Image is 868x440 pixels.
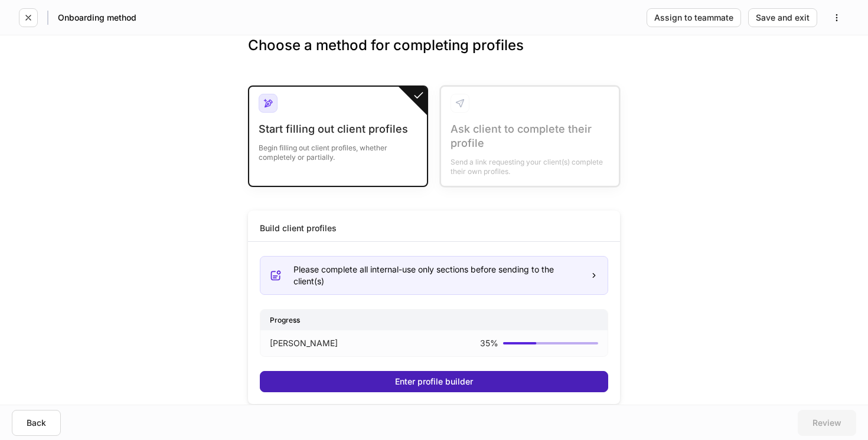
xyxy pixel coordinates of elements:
[260,371,608,392] button: Enter profile builder
[654,14,733,22] div: Assign to teammate
[259,122,417,136] div: Start filling out client profiles
[748,8,817,27] button: Save and exit
[293,264,580,287] div: Please complete all internal-use only sections before sending to the client(s)
[270,337,338,349] p: [PERSON_NAME]
[12,410,61,436] button: Back
[248,36,620,74] h3: Choose a method for completing profiles
[647,8,741,27] button: Assign to teammate
[395,377,473,386] div: Enter profile builder
[259,136,417,162] div: Begin filling out client profiles, whether completely or partially.
[58,12,136,24] h5: Onboarding method
[260,310,608,330] div: Progress
[260,222,337,234] div: Build client profiles
[756,14,810,22] div: Save and exit
[480,337,498,349] p: 35 %
[27,419,46,427] div: Back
